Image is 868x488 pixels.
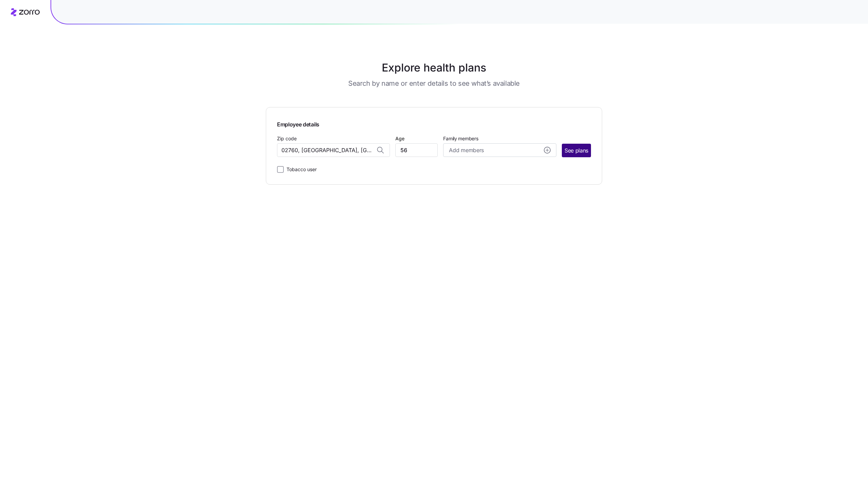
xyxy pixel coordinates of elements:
[443,135,556,142] span: Family members
[449,146,484,155] span: Add members
[544,147,551,154] svg: add icon
[565,146,588,155] span: See plans
[277,135,297,142] label: Zip code
[277,143,390,157] input: Zip code
[277,118,319,129] span: Employee details
[395,135,405,142] label: Age
[562,144,591,157] button: See plans
[284,165,317,174] label: Tobacco user
[443,143,556,157] button: Add membersadd icon
[283,60,586,76] h1: Explore health plans
[395,143,438,157] input: Age
[348,79,520,88] h3: Search by name or enter details to see what’s available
